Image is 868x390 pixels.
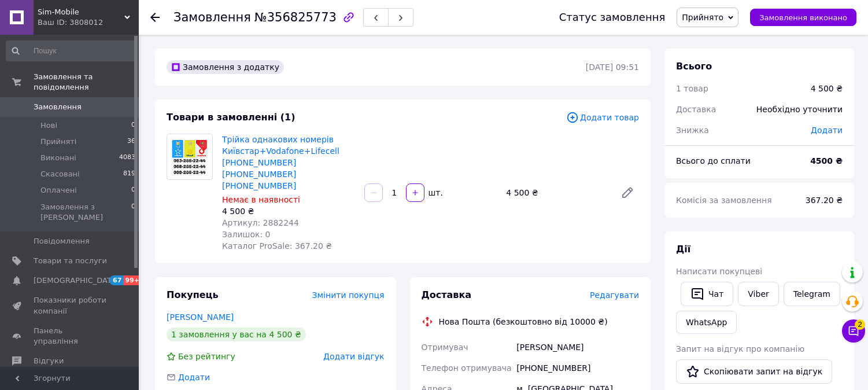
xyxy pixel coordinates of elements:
[681,282,733,306] button: Чат
[222,241,332,251] span: Каталог ProSale: 367.20 ₴
[178,373,210,382] span: Додати
[566,111,639,124] span: Додати товар
[811,83,843,94] div: 4 500 ₴
[167,112,296,123] span: Товари в замовленні (1)
[167,312,234,322] a: [PERSON_NAME]
[842,319,865,343] button: Чат з покупцем2
[312,290,385,300] span: Змінити покупця
[34,72,139,93] span: Замовлення та повідомлення
[559,12,666,23] div: Статус замовлення
[34,102,82,112] span: Замовлення
[750,9,856,26] button: Замовлення виконано
[40,137,76,147] span: Прийняті
[676,84,708,93] span: 1 товар
[676,61,712,72] span: Всього
[150,12,160,23] div: Повернутися назад
[222,195,300,204] span: Немає в наявності
[616,181,639,204] a: Редагувати
[676,196,772,205] span: Комісія за замовлення
[676,359,832,384] button: Скопіювати запит на відгук
[34,236,90,246] span: Повідомлення
[436,316,611,328] div: Нова Пошта (безкоштовно від 10000 ₴)
[222,230,271,239] span: Залишок: 0
[123,169,135,179] span: 819
[119,153,135,163] span: 4083
[38,17,139,28] div: Ваш ID: 3808012
[590,290,639,300] span: Редагувати
[167,328,306,341] div: 1 замовлення у вас на 4 500 ₴
[40,153,76,163] span: Виконані
[422,343,468,352] span: Отримувач
[222,218,299,227] span: Артикул: 2882244
[323,352,384,361] span: Додати відгук
[514,358,641,378] div: [PHONE_NUMBER]
[855,319,865,330] span: 2
[426,187,444,198] div: шт.
[676,105,716,114] span: Доставка
[173,10,251,24] span: Замовлення
[34,256,107,266] span: Товари та послуги
[131,120,135,131] span: 0
[676,311,737,334] a: WhatsApp
[784,282,840,306] a: Telegram
[34,275,119,286] span: [DEMOGRAPHIC_DATA]
[167,134,212,179] img: Трійка однакових номерів Київстар+Vodafone+Lifecell 063-288-22-44 068-288-22-44 099-288-22-44
[40,202,131,223] span: Замовлення з [PERSON_NAME]
[676,126,709,135] span: Знижка
[38,7,124,17] span: Sim-Mobile
[123,275,142,285] span: 99+
[811,126,843,135] span: Додати
[759,13,847,22] span: Замовлення виконано
[682,13,723,22] span: Прийнято
[131,202,135,223] span: 0
[40,120,57,131] span: Нові
[131,185,135,196] span: 0
[40,185,77,196] span: Оплачені
[422,289,472,300] span: Доставка
[254,10,337,24] span: №356825773
[127,137,135,147] span: 36
[738,282,778,306] a: Viber
[178,352,235,361] span: Без рейтингу
[810,156,843,165] b: 4500 ₴
[676,244,690,255] span: Дії
[501,185,611,201] div: 4 500 ₴
[34,326,107,347] span: Панель управління
[34,295,107,316] span: Показники роботи компанії
[676,267,762,276] span: Написати покупцеві
[40,169,80,179] span: Скасовані
[806,196,843,205] span: 367.20 ₴
[222,205,355,217] div: 4 500 ₴
[676,344,804,354] span: Запит на відгук про компанію
[586,62,639,72] time: [DATE] 09:51
[222,135,339,190] a: Трійка однакових номерів Київстар+Vodafone+Lifecell [PHONE_NUMBER] [PHONE_NUMBER] [PHONE_NUMBER]
[34,356,64,366] span: Відгуки
[6,41,136,61] input: Пошук
[749,97,849,122] div: Необхідно уточнити
[514,337,641,358] div: [PERSON_NAME]
[167,289,219,300] span: Покупець
[422,363,512,373] span: Телефон отримувача
[167,60,284,74] div: Замовлення з додатку
[676,156,751,165] span: Всього до сплати
[110,275,123,285] span: 67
